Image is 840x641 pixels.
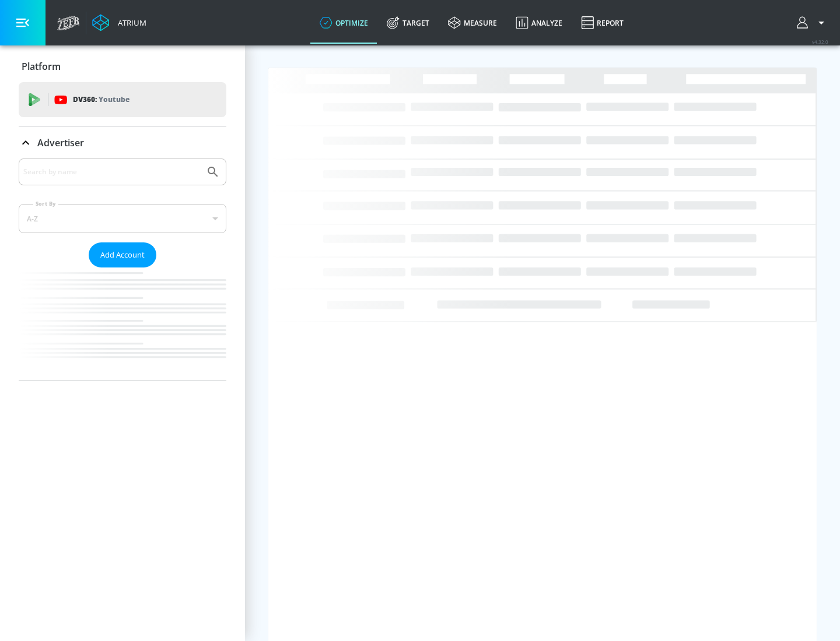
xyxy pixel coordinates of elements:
[113,17,146,28] div: Atrium
[100,248,145,262] span: Add Account
[19,267,226,381] nav: list of Advertiser
[310,2,377,44] a: optimize
[89,242,156,267] button: Add Account
[23,164,200,179] input: Search by name
[19,159,226,381] div: Advertiser
[19,204,226,233] div: A-Z
[812,38,828,45] span: v 4.32.0
[22,60,61,73] p: Platform
[572,2,633,44] a: Report
[37,136,84,149] p: Advertiser
[506,2,572,44] a: Analyze
[19,50,226,83] div: Platform
[19,82,226,117] div: DV360: Youtube
[92,14,146,31] a: Atrium
[73,93,129,106] p: DV360:
[377,2,439,44] a: Target
[19,126,226,159] div: Advertiser
[99,93,129,105] p: Youtube
[33,200,58,207] label: Sort By
[439,2,506,44] a: measure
